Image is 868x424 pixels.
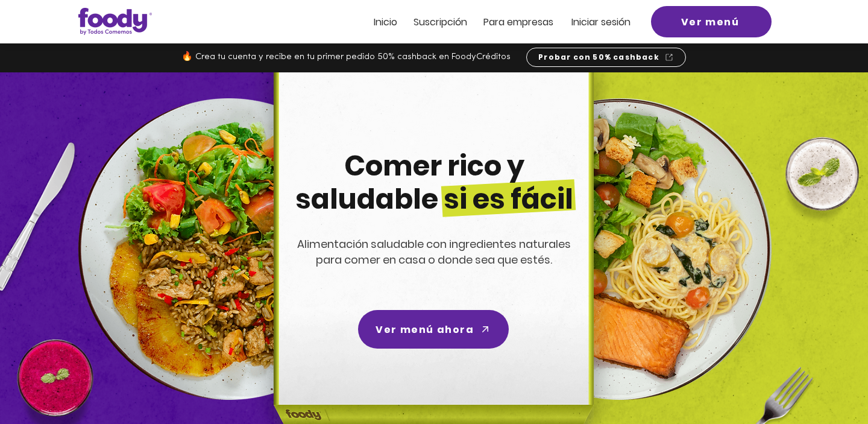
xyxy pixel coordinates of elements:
span: Probar con 50% cashback [538,52,659,63]
img: left-dish-compress.png [78,98,380,400]
span: 🔥 Crea tu cuenta y recibe en tu primer pedido 50% cashback en FoodyCréditos [181,52,511,62]
span: Ver menú ahora [376,322,474,337]
a: Ver menú ahora [358,310,509,349]
span: Ver menú [681,14,740,30]
iframe: Messagebird Livechat Widget [798,354,856,412]
a: Iniciar sesión [571,17,631,27]
a: Suscripción [414,17,467,27]
img: Logo_Foody V2.0.0 (3).png [78,8,152,35]
a: Probar con 50% cashback [526,48,686,67]
a: Ver menú [651,6,772,37]
a: Para empresas [483,17,553,27]
a: Inicio [374,17,397,27]
span: Pa [483,15,495,29]
span: Alimentación saludable con ingredientes naturales para comer en casa o donde sea que estés. [297,236,571,267]
span: ra empresas [495,15,553,29]
span: Suscripción [414,15,467,29]
span: Comer rico y saludable si es fácil [295,147,573,218]
span: Inicio [374,15,397,29]
span: Iniciar sesión [571,15,631,29]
